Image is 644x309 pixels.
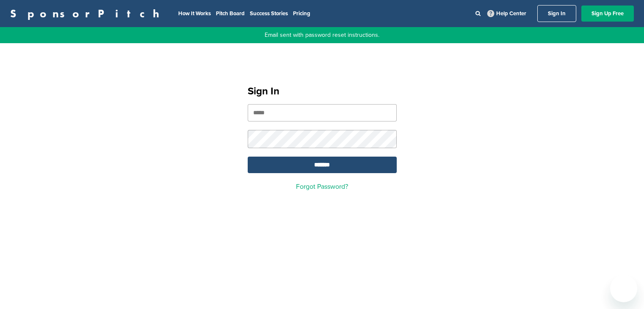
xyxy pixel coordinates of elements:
a: Sign In [537,5,576,22]
a: Sign Up Free [581,6,634,22]
a: Help Center [486,8,528,19]
iframe: Button to launch messaging window [610,275,637,302]
a: Forgot Password? [296,182,348,191]
a: How It Works [178,10,211,17]
a: Success Stories [250,10,288,17]
a: SponsorPitch [10,8,165,19]
h1: Sign In [248,84,397,99]
a: Pricing [293,10,310,17]
a: Pitch Board [216,10,245,17]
